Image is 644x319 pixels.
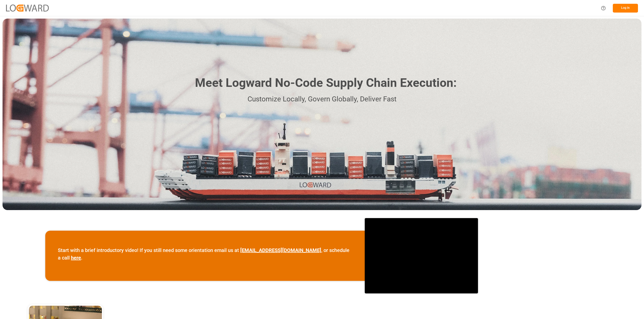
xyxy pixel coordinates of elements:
a: here [71,255,81,261]
button: Log In [613,4,638,13]
a: [EMAIL_ADDRESS][DOMAIN_NAME] [240,247,321,253]
p: Start with a brief introductory video! If you still need some orientation email us at , or schedu... [58,246,352,262]
p: Customize Locally, Govern Globally, Deliver Fast [187,94,457,105]
h1: Meet Logward No-Code Supply Chain Execution: [195,74,457,92]
img: Logward_new_orange.png [6,5,49,11]
button: Help Center [598,3,609,14]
